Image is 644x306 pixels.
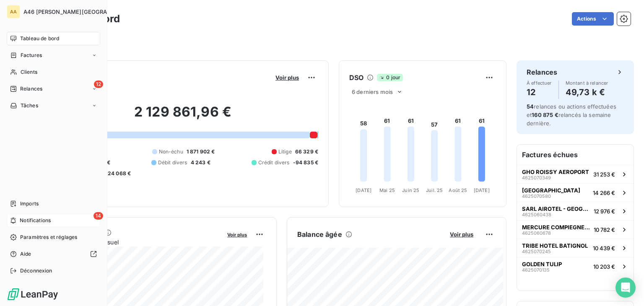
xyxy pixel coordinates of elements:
[522,242,588,249] span: TRIBE HOTEL BATIGNOL
[275,74,299,81] span: Voir plus
[527,103,534,110] span: 54
[522,231,551,236] span: 4625060678
[522,249,551,254] span: 4625070245
[258,159,290,166] span: Crédit divers
[522,212,551,217] span: 4625060438
[23,8,139,15] span: A46 [PERSON_NAME][GEOGRAPHIC_DATA]
[594,226,615,233] span: 10 782 €
[21,102,38,109] span: Tâches
[447,231,476,238] button: Voir plus
[522,205,590,212] span: SARL AIROTEL - GEOGRAPHOTEL
[7,247,100,261] a: Aide
[566,86,608,99] h4: 49,73 k €
[47,238,221,246] span: Chiffre d'affaires mensuel
[593,263,615,270] span: 10 203 €
[379,187,395,193] tspan: Mai 25
[225,231,249,238] button: Voir plus
[47,104,318,129] h2: 2 129 861,96 €
[227,232,247,238] span: Voir plus
[20,233,77,241] span: Paramètres et réglages
[593,245,615,252] span: 10 439 €
[352,88,393,95] span: 6 derniers mois
[21,68,37,76] span: Clients
[517,257,634,275] button: GOLDEN TULIP462507013510 203 €
[517,239,634,257] button: TRIBE HOTEL BATIGNOL462507024510 439 €
[297,229,342,239] h6: Balance âgée
[449,187,467,193] tspan: Août 25
[293,159,318,166] span: -94 835 €
[517,202,634,220] button: SARL AIROTEL - GEOGRAPHOTEL462506043812 976 €
[522,169,589,175] span: GHO ROISSY AEROPORT
[187,148,215,156] span: 1 871 902 €
[532,112,558,118] span: 160 875 €
[527,80,552,86] span: À effectuer
[426,187,443,193] tspan: Juil. 25
[191,159,210,166] span: 4 243 €
[527,86,552,99] h4: 12
[517,183,634,202] button: [GEOGRAPHIC_DATA]462507058014 266 €
[517,220,634,239] button: MERCURE COMPIEGNE - STGHC462506067810 782 €
[20,85,42,93] span: Relances
[402,187,419,193] tspan: Juin 25
[450,231,473,238] span: Voir plus
[278,148,292,156] span: Litige
[158,159,187,166] span: Débit divers
[349,73,364,83] h6: DSO
[20,217,51,224] span: Notifications
[593,171,615,178] span: 31 253 €
[522,224,590,231] span: MERCURE COMPIEGNE - STGHC
[522,261,562,267] span: GOLDEN TULIP
[20,250,31,258] span: Aide
[593,189,615,196] span: 14 266 €
[94,80,103,88] span: 12
[517,145,634,165] h6: Factures échues
[517,165,634,183] button: GHO ROISSY AEROPORT462507034931 253 €
[377,74,403,81] span: 0 jour
[159,148,183,156] span: Non-échu
[594,208,615,215] span: 12 976 €
[527,67,557,77] h6: Relances
[522,175,551,180] span: 4625070349
[20,35,59,42] span: Tableau de bord
[105,170,131,177] span: -24 068 €
[474,187,490,193] tspan: [DATE]
[7,5,20,18] div: AA
[21,52,42,59] span: Factures
[273,74,301,81] button: Voir plus
[522,187,580,194] span: [GEOGRAPHIC_DATA]
[527,103,616,127] span: relances ou actions effectuées et relancés la semaine dernière.
[522,267,550,272] span: 4625070135
[20,200,39,207] span: Imports
[295,148,318,156] span: 66 329 €
[615,277,636,298] div: Open Intercom Messenger
[7,288,59,301] img: Logo LeanPay
[572,12,614,26] button: Actions
[20,267,52,275] span: Déconnexion
[522,194,551,199] span: 4625070580
[566,80,608,86] span: Montant à relancer
[93,212,103,220] span: 14
[356,187,371,193] tspan: [DATE]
